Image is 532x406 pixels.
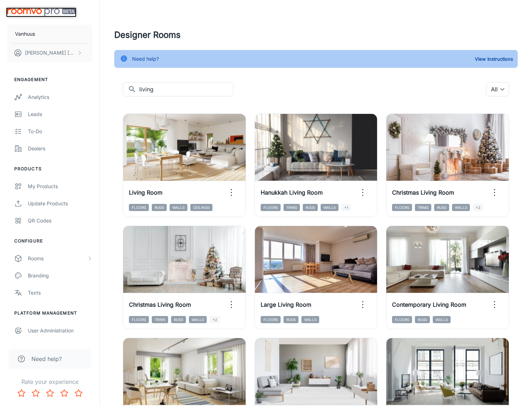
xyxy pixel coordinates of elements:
[28,127,92,135] div: To-do
[129,188,162,197] h6: Living Room
[210,316,220,323] span: +2
[28,217,92,225] div: QR Codes
[283,204,300,211] span: Trims
[392,204,412,211] span: Floors
[261,316,281,323] span: Floors
[28,182,92,190] div: My Products
[392,188,454,197] h6: Christmas Living Room
[43,386,57,400] button: Rate 3 star
[261,300,311,309] h6: Large Living Room
[57,386,71,400] button: Rate 4 star
[28,145,92,152] div: Dealers
[31,355,62,363] span: Need help?
[452,204,470,211] span: Walls
[301,316,319,323] span: Walls
[392,300,466,309] h6: Contemporary Living Room
[303,204,318,211] span: Rugs
[189,316,207,323] span: Walls
[15,30,35,38] p: Vanhuus
[114,29,518,41] h4: Designer Rooms
[28,327,92,335] div: User Administration
[7,25,92,43] button: Vanhuus
[28,289,92,297] div: Texts
[29,386,43,400] button: Rate 2 star
[139,82,234,96] input: Search...
[261,204,281,211] span: Floors
[28,93,92,101] div: Analytics
[152,316,168,323] span: Trims
[434,204,449,211] span: Rugs
[25,49,75,57] p: [PERSON_NAME] [PERSON_NAME]
[129,300,191,309] h6: Christmas Living Room
[473,54,515,64] button: View Instructions
[486,82,509,96] div: All
[71,386,86,400] button: Rate 5 star
[132,52,159,66] div: Need help?
[415,316,430,323] span: Rugs
[28,200,92,207] div: Update Products
[28,255,87,262] div: Rooms
[28,272,92,280] div: Branding
[7,44,92,62] button: [PERSON_NAME] [PERSON_NAME]
[283,316,298,323] span: Rugs
[6,377,94,386] p: Rate your experience
[473,204,483,211] span: +2
[129,316,149,323] span: Floors
[433,316,451,323] span: Walls
[261,188,323,197] h6: Hanukkah Living Room
[14,386,29,400] button: Rate 1 star
[171,316,186,323] span: Rugs
[170,204,187,211] span: Walls
[341,204,351,211] span: +1
[190,204,212,211] span: Ceilings
[321,204,338,211] span: Walls
[152,204,167,211] span: Rugs
[392,316,412,323] span: Floors
[7,9,75,16] img: Roomvo PRO Beta
[129,204,149,211] span: Floors
[415,204,431,211] span: Trims
[28,110,92,118] div: Leads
